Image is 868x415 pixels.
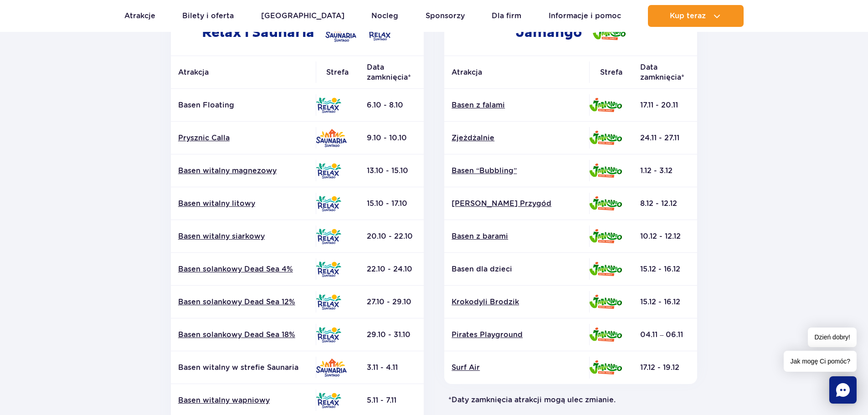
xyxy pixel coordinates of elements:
a: Basen solankowy Dead Sea 12% [178,297,308,307]
img: Jamango [589,360,622,374]
span: Jak mogę Ci pomóc? [784,351,857,372]
h2: Jamango [444,10,697,56]
a: Informacje i pomoc [549,5,621,27]
button: Kup teraz [648,5,744,27]
a: Bilety i oferta [182,5,234,27]
td: 6.10 - 8.10 [360,89,424,122]
a: Atrakcje [124,5,155,27]
a: Basen witalny siarkowy [178,231,308,241]
img: Jamango [589,295,622,309]
img: Relax [316,196,341,211]
td: 8.12 - 12.12 [633,187,697,220]
th: Data zamknięcia* [360,56,424,89]
td: 20.10 - 22.10 [360,220,424,253]
a: Basen “Bubbling” [452,166,582,176]
img: Saunaria [325,24,356,42]
td: 27.10 - 29.10 [360,286,424,318]
img: Relax [316,229,341,244]
a: Nocleg [371,5,398,27]
span: Dzień dobry! [808,328,857,347]
th: Data zamknięcia* [633,56,697,89]
a: Basen z falami [452,100,582,110]
img: Saunaria [316,359,347,377]
img: Jamango [589,328,622,342]
img: Jamango [589,131,622,145]
img: Relax [316,97,341,113]
td: 9.10 - 10.10 [360,122,424,154]
img: Jamango [589,229,622,243]
a: Sponsorzy [426,5,465,27]
img: Relax [316,261,341,277]
img: Jamango [589,98,622,112]
img: Jamango [589,262,622,276]
a: Basen witalny wapniowy [178,395,308,405]
a: Dla firm [492,5,521,27]
td: 17.11 - 20.11 [633,89,697,122]
span: Kup teraz [670,12,706,20]
img: Relax [367,25,393,41]
img: Jamango [589,164,622,178]
td: 13.10 - 15.10 [360,154,424,187]
h2: Relax i Saunaria [171,10,424,56]
td: 04.11 – 06.11 [633,318,697,351]
img: Relax [316,294,341,310]
img: Jamango [589,196,622,210]
td: 22.10 - 24.10 [360,253,424,286]
td: 15.12 - 16.12 [633,253,697,286]
a: [PERSON_NAME] Przygód [452,199,582,209]
img: Saunaria [316,129,347,147]
a: Krokodyli Brodzik [452,297,582,307]
img: Jamango [593,26,626,40]
th: Atrakcja [444,56,589,89]
a: Surf Air [452,363,582,373]
a: Pirates Playground [452,330,582,340]
td: 29.10 - 31.10 [360,318,424,351]
th: Strefa [589,56,633,89]
img: Relax [316,163,341,179]
th: Strefa [316,56,360,89]
div: Chat [829,376,857,404]
td: 17.12 - 19.12 [633,351,697,384]
td: 15.12 - 16.12 [633,286,697,318]
a: Basen witalny litowy [178,199,308,209]
p: *Daty zamknięcia atrakcji mogą ulec zmianie. [441,395,701,405]
a: Basen witalny magnezowy [178,166,308,176]
a: Prysznic Calla [178,133,308,143]
a: Zjeżdżalnie [452,133,582,143]
p: Basen Floating [178,100,308,110]
th: Atrakcja [171,56,316,89]
a: Basen z barami [452,231,582,241]
a: Basen solankowy Dead Sea 4% [178,264,308,274]
a: [GEOGRAPHIC_DATA] [261,5,344,27]
img: Relax [316,393,341,408]
td: 1.12 - 3.12 [633,154,697,187]
td: 24.11 - 27.11 [633,122,697,154]
img: Relax [316,327,341,343]
td: 15.10 - 17.10 [360,187,424,220]
td: 3.11 - 4.11 [360,351,424,384]
p: Basen dla dzieci [452,264,582,274]
td: 10.12 - 12.12 [633,220,697,253]
p: Basen witalny w strefie Saunaria [178,363,308,373]
a: Basen solankowy Dead Sea 18% [178,330,308,340]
